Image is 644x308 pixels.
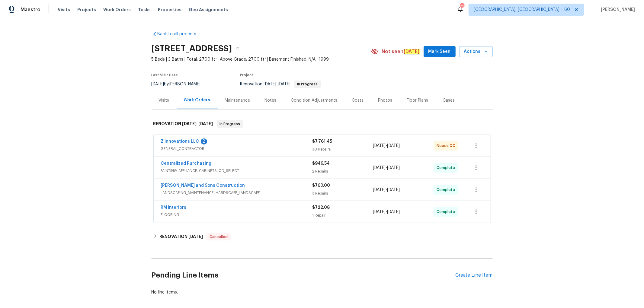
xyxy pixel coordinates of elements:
[312,146,373,152] div: 30 Repairs
[182,122,213,126] span: -
[278,82,291,86] span: [DATE]
[264,82,277,86] span: [DATE]
[404,49,420,54] em: [DATE]
[464,48,488,56] span: Actions
[152,81,208,88] div: by [PERSON_NAME]
[152,31,210,37] a: Back to all projects
[373,165,400,171] span: -
[387,166,400,170] span: [DATE]
[387,210,400,214] span: [DATE]
[428,48,451,56] span: Mark Seen
[373,210,386,214] span: [DATE]
[199,122,213,126] span: [DATE]
[159,233,203,240] h6: RENOVATION
[437,165,457,171] span: Complete
[437,209,457,215] span: Complete
[387,188,400,192] span: [DATE]
[161,146,312,152] span: GENERAL_CONTRACTOR
[58,7,70,13] span: Visits
[373,144,386,148] span: [DATE]
[217,121,243,127] span: In Progress
[161,212,312,218] span: FLOORING
[152,261,456,289] h2: Pending Line Items
[352,97,364,103] div: Costs
[188,234,203,239] span: [DATE]
[161,168,312,174] span: PAINTING, APPLIANCE, CABINETS, OD_SELECT
[184,97,210,103] div: Work Orders
[240,82,321,86] span: Renovation
[459,46,493,57] button: Actions
[373,187,400,193] span: -
[373,209,400,215] span: -
[161,205,187,210] a: RM Interiors
[161,161,212,166] a: Centralized Purchasing
[265,97,277,103] div: Notes
[312,190,373,196] div: 3 Repairs
[232,43,243,54] button: Copy Address
[152,230,493,244] div: RENOVATION [DATE]Cancelled
[456,272,493,278] div: Create Line Item
[295,82,320,86] span: In Progress
[77,7,96,13] span: Projects
[207,234,230,240] span: Cancelled
[437,143,458,149] span: Needs QC
[225,97,250,103] div: Maintenance
[291,97,338,103] div: Condition Adjustments
[240,73,254,77] span: Project
[373,188,386,192] span: [DATE]
[201,138,207,144] div: 2
[161,139,199,144] a: Z Innovations LLC
[103,7,131,13] span: Work Orders
[152,56,371,62] span: 5 Beds | 3 Baths | Total: 2700 ft² | Above Grade: 2700 ft² | Basement Finished: N/A | 1999
[460,4,464,10] div: 735
[138,8,151,12] span: Tasks
[312,205,330,210] span: $722.08
[161,190,312,196] span: LANDSCAPING_MAINTENANCE, HARDSCAPE_LANDSCAPE
[152,289,493,295] div: No line items.
[21,7,40,13] span: Maestro
[437,187,457,193] span: Complete
[312,139,332,144] span: $7,761.45
[443,97,455,103] div: Cases
[159,97,169,103] div: Visits
[312,161,330,166] span: $949.54
[312,212,373,218] div: 1 Repair
[153,120,213,128] h6: RENOVATION
[407,97,428,103] div: Floor Plans
[373,166,386,170] span: [DATE]
[312,183,330,188] span: $760.00
[474,7,570,13] span: [GEOGRAPHIC_DATA], [GEOGRAPHIC_DATA] + 60
[189,7,228,13] span: Geo Assignments
[382,49,420,55] span: Not seen
[158,7,181,13] span: Properties
[152,82,164,86] span: [DATE]
[161,183,245,188] a: [PERSON_NAME] and Sons Construction
[152,46,232,52] h2: [STREET_ADDRESS]
[312,168,373,174] div: 2 Repairs
[182,122,197,126] span: [DATE]
[387,144,400,148] span: [DATE]
[378,97,392,103] div: Photos
[598,7,635,13] span: [PERSON_NAME]
[152,114,493,134] div: RENOVATION [DATE]-[DATE]In Progress
[152,73,178,77] span: Last Visit Date
[264,82,291,86] span: -
[424,46,456,57] button: Mark Seen
[373,143,400,149] span: -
